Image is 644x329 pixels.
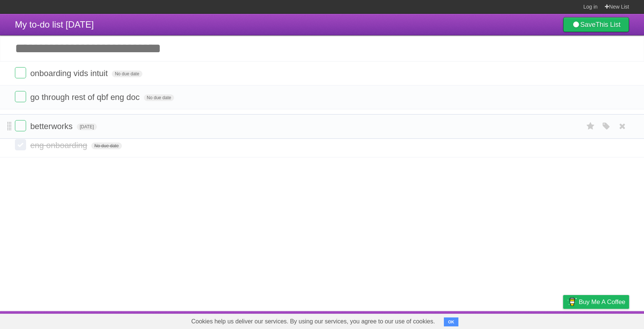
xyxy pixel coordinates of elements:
[91,142,121,149] span: No due date
[528,313,544,327] a: Terms
[596,21,621,28] b: This List
[30,69,110,78] span: onboarding vids intuit
[567,295,577,308] img: Buy me a coffee
[584,120,598,132] label: Star task
[15,120,26,131] label: Done
[582,313,629,327] a: Suggest a feature
[563,17,629,32] a: SaveThis List
[112,70,142,77] span: No due date
[563,295,629,309] a: Buy me a coffee
[15,139,26,150] label: Done
[15,91,26,102] label: Done
[489,313,519,327] a: Developers
[444,317,458,326] button: OK
[30,122,75,131] span: betterworks
[553,313,573,327] a: Privacy
[144,94,174,101] span: No due date
[464,313,480,327] a: About
[30,93,142,102] span: go through rest of qbf eng doc
[579,295,625,308] span: Buy me a coffee
[15,19,94,29] span: My to-do list [DATE]
[30,141,89,150] span: eng onboarding
[77,123,97,130] span: [DATE]
[184,314,442,329] span: Cookies help us deliver our services. By using our services, you agree to our use of cookies.
[15,67,26,78] label: Done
